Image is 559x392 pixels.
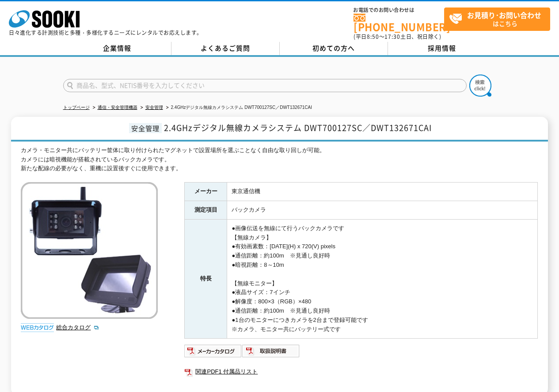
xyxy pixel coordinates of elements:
a: トップページ [63,105,90,110]
a: お見積り･お問い合わせはこちら [444,7,550,31]
img: 2.4GHzデジタル無線カメラシステム DWT700127SC／DWT132671CAI [21,182,158,319]
span: 安全管理 [129,123,162,133]
span: 2.4GHzデジタル無線カメラシステム DWT700127SC／DWT132671CAI [164,122,432,134]
th: 測定項目 [185,201,227,220]
span: (平日 ～ 土日、祝日除く) [354,33,441,41]
input: 商品名、型式、NETIS番号を入力してください [63,79,467,92]
li: 2.4GHzデジタル無線カメラシステム DWT700127SC／DWT132671CAI [164,103,312,112]
span: はこちら [449,8,550,30]
a: 通信・安全管理機器 [98,105,137,110]
img: メーカーカタログ [184,344,242,358]
span: お電話でのお問い合わせは [354,7,444,13]
td: ●画像伝送を無線にて行うバックカメラです 【無線カメラ】 ●有効画素数：[DATE](H) x 720(V) pixels ●通信距離：約100m ※見通し良好時 ●暗視距離：8～10m 【無線... [227,219,538,339]
a: 関連PDF1 付属品リスト [184,366,538,377]
div: カメラ・モニター共にバッテリー筐体に取り付けられたマグネットで設置場所を選ぶことなく自由な取り回しが可能。 カメラには暗視機能が搭載されているバックカメラです。 新たな配線の必要がなく、重機に設... [21,146,538,173]
span: 17:30 [384,33,400,41]
a: [PHONE_NUMBER] [354,14,444,32]
a: メーカーカタログ [184,350,242,357]
td: バックカメラ [227,201,538,220]
img: webカタログ [21,323,54,332]
a: 企業情報 [63,42,171,55]
a: 安全管理 [145,105,163,110]
a: 採用情報 [388,42,496,55]
th: メーカー [185,183,227,201]
img: 取扱説明書 [242,344,300,358]
img: btn_search.png [469,75,491,97]
a: 取扱説明書 [242,350,300,357]
td: 東京通信機 [227,183,538,201]
th: 特長 [185,219,227,339]
a: よくあるご質問 [171,42,280,55]
a: 初めての方へ [280,42,388,55]
a: 総合カタログ [56,324,99,331]
strong: お見積り･お問い合わせ [467,10,541,20]
p: 日々進化する計測技術と多種・多様化するニーズにレンタルでお応えします。 [9,30,202,35]
span: 初めての方へ [312,43,355,53]
span: 8:50 [367,33,379,41]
